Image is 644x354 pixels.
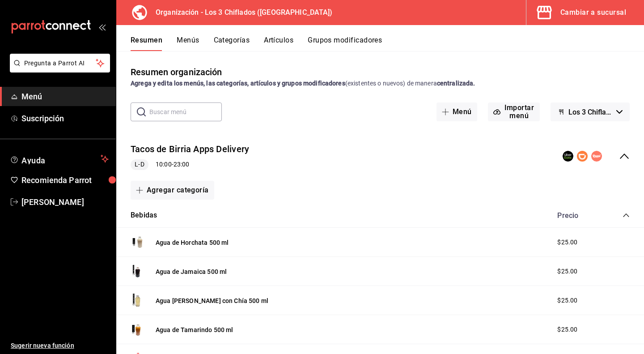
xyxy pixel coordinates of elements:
[557,238,577,247] span: $25.00
[131,36,162,51] button: Resumen
[557,267,577,276] span: $25.00
[98,23,106,30] button: open_drawer_menu
[24,59,96,68] span: Pregunta a Parrot AI
[437,80,475,87] strong: centralizada.
[488,102,540,121] button: Importar menú
[21,90,109,102] span: Menú
[436,102,477,121] button: Menú
[148,7,333,18] h3: Organización - Los 3 Chiflados ([GEOGRAPHIC_DATA])
[131,264,145,278] img: Preview
[6,65,110,74] a: Pregunta a Parrot AI
[264,36,293,51] button: Artículos
[131,235,145,249] img: Preview
[131,160,148,169] span: L-D
[214,36,250,51] button: Categorías
[149,103,222,121] input: Buscar menú
[116,136,644,177] div: collapse-menu-row
[156,267,227,276] button: Agua de Jamaica 500 ml
[557,325,577,334] span: $25.00
[21,196,109,208] span: [PERSON_NAME]
[21,112,109,124] span: Suscripción
[131,210,157,221] button: Bebidas
[557,296,577,305] span: $25.00
[131,181,214,200] button: Agregar categoría
[131,79,630,88] div: (existentes o nuevos) de manera
[156,238,229,247] button: Agua de Horchata 500 ml
[131,65,222,79] div: Resumen organización
[308,36,382,51] button: Grupos modificadores
[560,6,626,19] div: Cambiar a sucursal
[131,159,249,170] div: 10:00 - 23:00
[131,293,145,307] img: Preview
[21,154,97,164] span: Ayuda
[131,36,644,51] div: navigation tabs
[156,296,268,305] button: Agua [PERSON_NAME] con Chía 500 ml
[131,143,249,156] button: Tacos de Birria Apps Delivery
[177,36,199,51] button: Menús
[568,108,613,116] span: Los 3 Chiflados - Borrador
[623,212,630,219] button: collapse-category-row
[10,54,110,73] button: Pregunta a Parrot AI
[131,80,345,87] strong: Agrega y edita los menús, las categorías, artículos y grupos modificadores
[131,322,145,337] img: Preview
[548,211,606,220] div: Precio
[551,102,630,121] button: Los 3 Chiflados - Borrador
[21,174,109,186] span: Recomienda Parrot
[11,341,109,350] span: Sugerir nueva función
[156,325,233,334] button: Agua de Tamarindo 500 ml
